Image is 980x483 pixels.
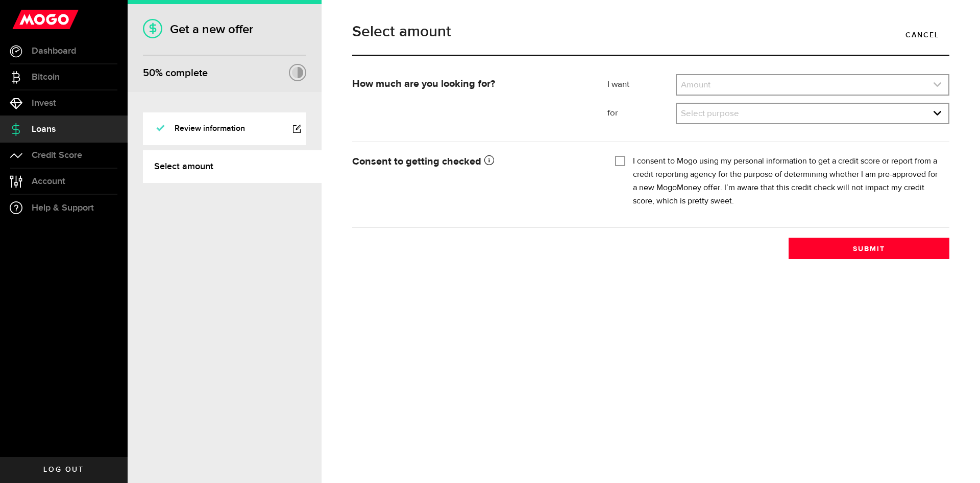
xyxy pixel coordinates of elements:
strong: Consent to getting checked [352,156,494,167]
span: Log out [43,466,84,473]
label: for [607,107,676,120]
span: Loans [32,125,56,134]
label: I consent to Mogo using my personal information to get a credit score or report from a credit rep... [633,155,942,208]
div: % complete [143,64,208,82]
a: expand select [677,75,948,95]
input: I consent to Mogo using my personal information to get a credit score or report from a credit rep... [615,155,625,165]
a: expand select [677,104,948,123]
h1: Select amount [352,24,949,39]
strong: How much are you looking for? [352,79,495,89]
label: I want [607,79,676,91]
h1: Get a new offer [143,22,306,37]
span: Dashboard [32,47,76,56]
span: Credit Score [32,151,82,160]
a: Cancel [895,24,949,45]
span: Help & Support [32,203,94,213]
span: Bitcoin [32,73,60,82]
span: 50 [143,67,155,79]
span: Invest [32,99,56,108]
span: Account [32,177,65,186]
a: Select amount [143,150,322,183]
button: Submit [789,238,949,259]
button: Open LiveChat chat widget [8,4,39,35]
a: Review information [143,112,306,145]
